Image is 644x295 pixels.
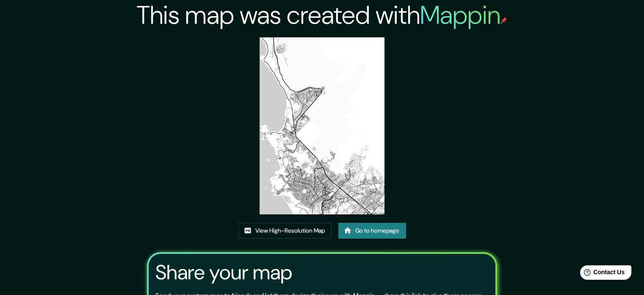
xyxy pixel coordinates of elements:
iframe: Help widget launcher [569,262,635,286]
h3: Share your map [155,261,292,284]
img: created-map [260,37,384,214]
a: View High-Resolution Map [238,223,332,239]
a: Go to homepage [338,223,406,239]
img: mappin-pin [500,17,507,24]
